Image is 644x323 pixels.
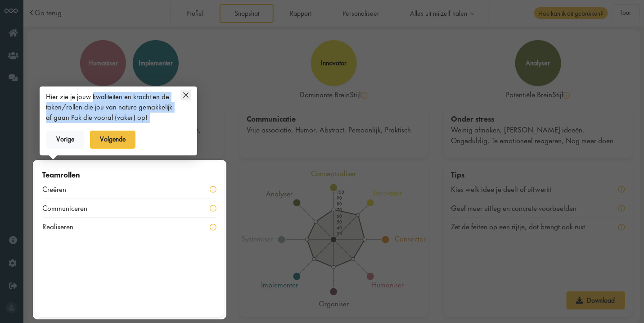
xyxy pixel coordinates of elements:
img: info-yellow.svg [210,224,216,231]
img: info-yellow.svg [210,205,216,212]
div: Teamrollen [43,170,216,181]
div: Realiseren [43,222,86,232]
div: Communiceren [43,203,99,214]
button: Volgende [90,131,136,149]
div: Hier zie je jouw kwaliteiten en kracht en de taken/rollen die jou van nature gemakkelijk af gaan ... [46,92,175,123]
button: Vorige [46,131,85,149]
div: Creëren [43,184,78,195]
img: info-yellow.svg [210,186,216,193]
